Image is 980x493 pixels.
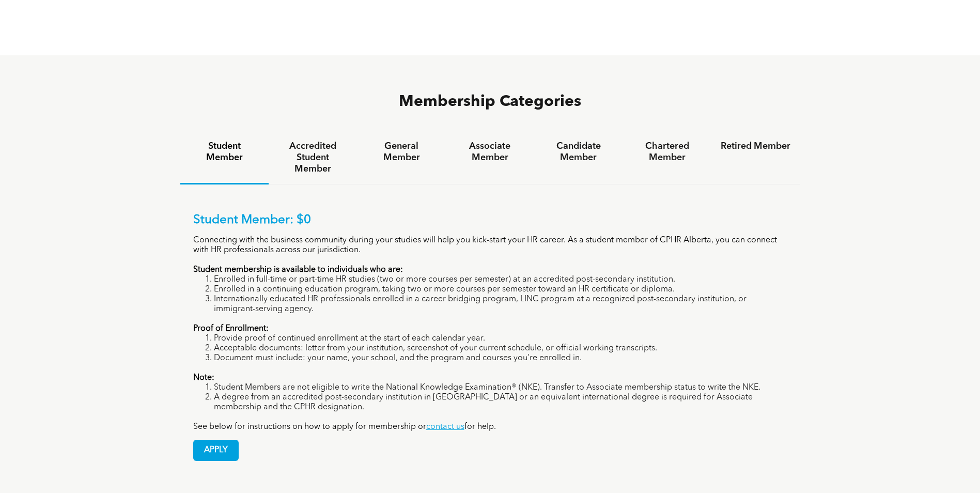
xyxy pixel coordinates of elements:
a: contact us [426,423,464,431]
h4: Associate Member [455,141,525,163]
h4: Accredited Student Member [278,141,348,175]
li: Student Members are not eligible to write the National Knowledge Examination® (NKE). Transfer to ... [214,383,787,393]
li: Enrolled in full-time or part-time HR studies (two or more courses per semester) at an accredited... [214,275,787,285]
h4: Retired Member [721,141,790,152]
strong: Proof of Enrollment: [193,325,269,333]
h4: Candidate Member [543,141,613,163]
span: APPLY [194,440,238,460]
li: Acceptable documents: letter from your institution, screenshot of your current schedule, or offic... [214,344,787,353]
p: Student Member: $0 [193,213,787,228]
span: Membership Categories [399,94,581,110]
strong: Note: [193,374,214,382]
h4: General Member [366,141,436,163]
li: Enrolled in a continuing education program, taking two or more courses per semester toward an HR ... [214,285,787,295]
li: Provide proof of continued enrollment at the start of each calendar year. [214,334,787,344]
h4: Chartered Member [632,141,702,163]
strong: Student membership is available to individuals who are: [193,266,403,274]
li: Document must include: your name, your school, and the program and courses you’re enrolled in. [214,353,787,363]
p: Connecting with the business community during your studies will help you kick-start your HR caree... [193,236,787,255]
a: APPLY [193,440,239,461]
li: Internationally educated HR professionals enrolled in a career bridging program, LINC program at ... [214,295,787,314]
p: See below for instructions on how to apply for membership or for help. [193,422,787,432]
li: A degree from an accredited post-secondary institution in [GEOGRAPHIC_DATA] or an equivalent inte... [214,393,787,412]
h4: Student Member [190,141,259,163]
